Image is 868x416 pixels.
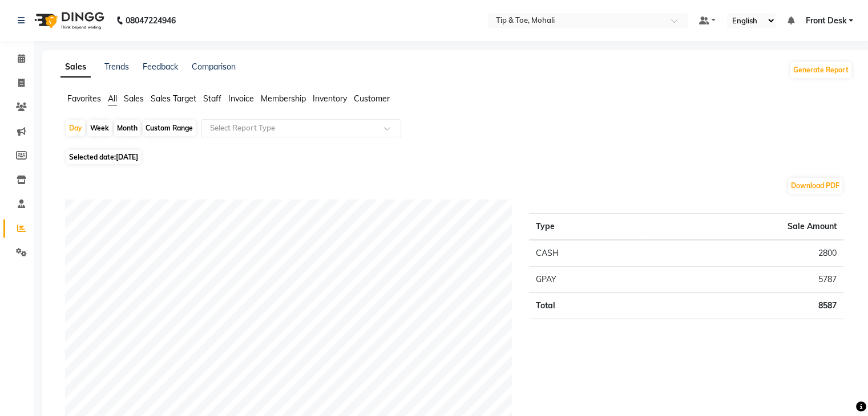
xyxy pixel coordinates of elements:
img: logo [29,5,107,36]
span: Staff [203,93,221,104]
span: Inventory [313,93,347,104]
a: Comparison [192,62,236,72]
span: Invoice [228,93,254,104]
span: Sales [124,93,144,104]
td: GPAY [529,267,645,293]
span: [DATE] [116,153,138,161]
div: Month [114,120,140,136]
a: Trends [104,62,129,72]
span: Favorites [67,93,101,104]
td: 8587 [645,293,843,319]
div: Custom Range [143,120,196,136]
th: Type [529,214,645,240]
th: Sale Amount [645,214,843,240]
span: Selected date: [66,150,141,164]
a: Sales [60,57,91,78]
span: Customer [354,93,390,104]
td: 5787 [645,267,843,293]
td: CASH [529,240,645,267]
td: Total [529,293,645,319]
button: Generate Report [790,62,851,78]
td: 2800 [645,240,843,267]
span: Sales Target [151,93,196,104]
b: 08047224946 [126,5,176,36]
span: Membership [261,93,306,104]
div: Day [66,120,85,136]
div: Week [87,120,112,136]
a: Feedback [143,62,178,72]
span: All [108,93,117,104]
button: Download PDF [788,178,842,194]
span: Front Desk [805,15,846,27]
